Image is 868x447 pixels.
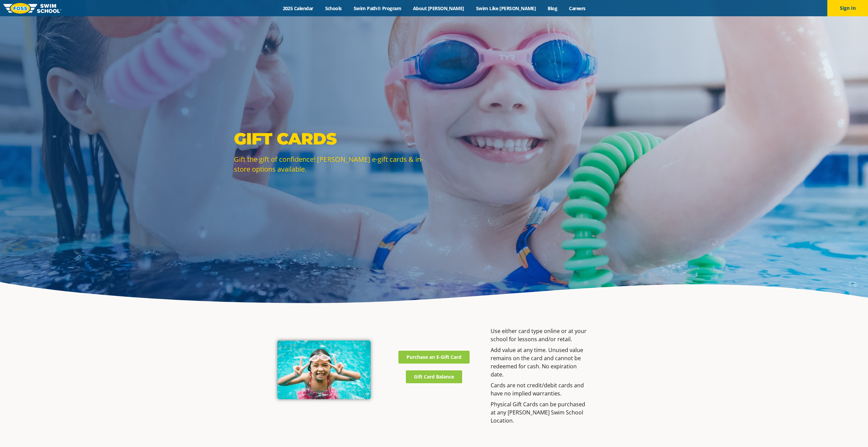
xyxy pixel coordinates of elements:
[470,5,542,12] a: Swim Like [PERSON_NAME]
[491,327,587,343] span: Use either card type online or at your school for lessons and/or retail.
[414,374,454,379] span: Gift Card Balance
[491,382,584,397] span: Cards are not credit/debit cards and have no implied warranties.
[406,370,462,383] a: Gift Card Balance
[491,346,583,378] span: Add value at any time. Unused value remains on the card and cannot be redeemed for cash. No expir...
[542,5,563,12] a: Blog
[234,154,431,174] p: Gift the gift of confidence! [PERSON_NAME] e-gift cards & in-store options available.
[3,3,61,14] img: FOSS Swim School Logo
[277,5,319,12] a: 2025 Calendar
[491,401,585,424] span: Physical Gift Cards can be purchased at any [PERSON_NAME] Swim School Location.
[407,5,470,12] a: About [PERSON_NAME]
[563,5,591,12] a: Careers
[234,129,431,149] p: Gift Cards
[398,351,470,364] a: Purchase an E-Gift Card
[348,5,407,12] a: Swim Path® Program
[407,355,461,359] span: Purchase an E-Gift Card
[319,5,348,12] a: Schools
